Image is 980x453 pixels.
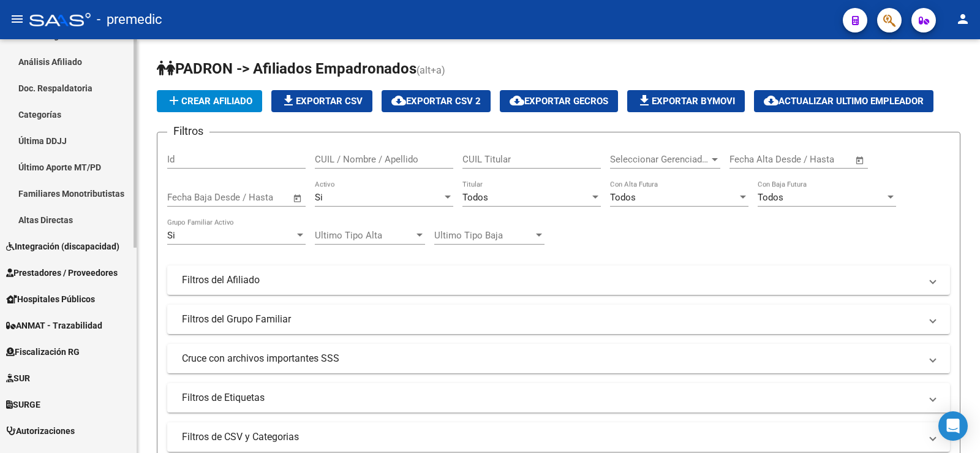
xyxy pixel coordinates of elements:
[434,230,533,241] span: Ultimo Tipo Baja
[637,93,652,108] mat-icon: file_download
[182,430,921,444] mat-panel-title: Filtros de CSV y Categorias
[764,93,778,108] mat-icon: cloud_download
[382,90,491,112] button: Exportar CSV 2
[167,123,209,140] h3: Filtros
[6,371,30,385] span: SUR
[97,6,162,33] span: - premedic
[500,90,618,112] button: Exportar GECROS
[167,93,181,108] mat-icon: add
[167,96,252,107] span: Crear Afiliado
[315,192,323,203] span: Si
[291,191,305,205] button: Open calendar
[167,344,950,373] mat-expansion-panel-header: Cruce con archivos importantes SSS
[417,64,445,76] span: (alt+a)
[6,240,119,253] span: Integración (discapacidad)
[182,313,921,326] mat-panel-title: Filtros del Grupo Familiar
[157,90,262,112] button: Crear Afiliado
[510,96,608,107] span: Exportar GECROS
[167,265,950,295] mat-expansion-panel-header: Filtros del Afiliado
[6,292,95,306] span: Hospitales Públicos
[6,398,40,411] span: SURGE
[271,90,372,112] button: Exportar CSV
[182,352,921,365] mat-panel-title: Cruce con archivos importantes SSS
[462,192,488,203] span: Todos
[391,93,406,108] mat-icon: cloud_download
[281,96,363,107] span: Exportar CSV
[10,12,24,26] mat-icon: menu
[956,12,970,26] mat-icon: person
[167,230,175,241] span: Si
[167,192,217,203] input: Fecha inicio
[764,96,924,107] span: Actualizar ultimo Empleador
[754,90,933,112] button: Actualizar ultimo Empleador
[610,192,636,203] span: Todos
[637,96,735,107] span: Exportar Bymovi
[790,154,850,165] input: Fecha fin
[729,154,779,165] input: Fecha inicio
[627,90,745,112] button: Exportar Bymovi
[938,411,968,441] div: Open Intercom Messenger
[6,345,80,359] span: Fiscalización RG
[167,383,950,413] mat-expansion-panel-header: Filtros de Etiquetas
[167,422,950,452] mat-expansion-panel-header: Filtros de CSV y Categorias
[228,192,287,203] input: Fecha fin
[167,305,950,334] mat-expansion-panel-header: Filtros del Grupo Familiar
[6,319,102,332] span: ANMAT - Trazabilidad
[853,153,867,167] button: Open calendar
[391,96,481,107] span: Exportar CSV 2
[281,93,296,108] mat-icon: file_download
[182,273,921,287] mat-panel-title: Filtros del Afiliado
[6,266,118,280] span: Prestadores / Proveedores
[182,391,921,405] mat-panel-title: Filtros de Etiquetas
[157,60,417,77] span: PADRON -> Afiliados Empadronados
[6,424,75,438] span: Autorizaciones
[610,154,709,165] span: Seleccionar Gerenciador
[510,93,524,108] mat-icon: cloud_download
[758,192,783,203] span: Todos
[315,230,414,241] span: Ultimo Tipo Alta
